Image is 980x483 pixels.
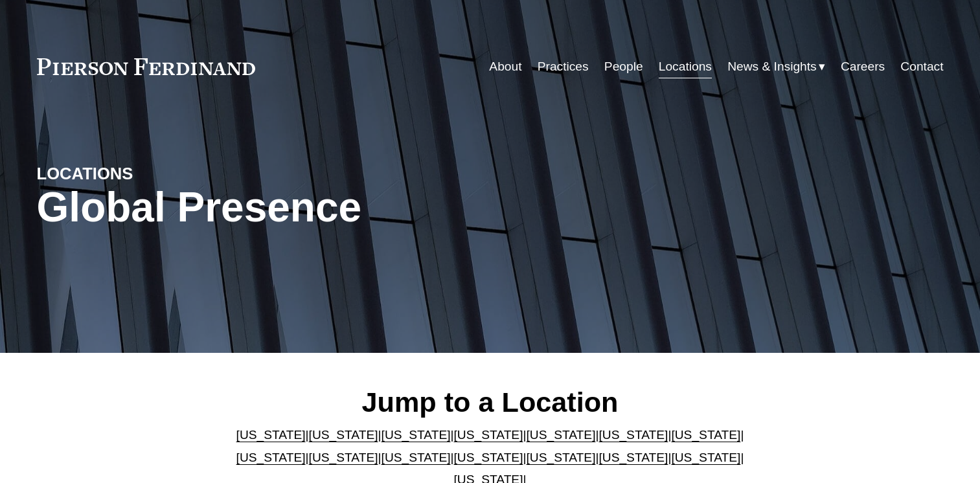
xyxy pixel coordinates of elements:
[727,56,817,78] span: News & Insights
[671,451,740,464] a: [US_STATE]
[538,54,589,79] a: Practices
[236,451,306,464] a: [US_STATE]
[659,54,712,79] a: Locations
[382,428,451,442] a: [US_STATE]
[900,54,943,79] a: Contact
[454,451,523,464] a: [US_STATE]
[309,428,378,442] a: [US_STATE]
[727,54,825,79] a: folder dropdown
[37,184,641,231] h1: Global Presence
[598,428,668,442] a: [US_STATE]
[841,54,885,79] a: Careers
[309,451,378,464] a: [US_STATE]
[225,385,755,419] h2: Jump to a Location
[37,163,264,184] h4: LOCATIONS
[382,451,451,464] a: [US_STATE]
[454,428,523,442] a: [US_STATE]
[604,54,643,79] a: People
[526,451,595,464] a: [US_STATE]
[598,451,668,464] a: [US_STATE]
[671,428,740,442] a: [US_STATE]
[236,428,306,442] a: [US_STATE]
[526,428,595,442] a: [US_STATE]
[489,54,521,79] a: About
